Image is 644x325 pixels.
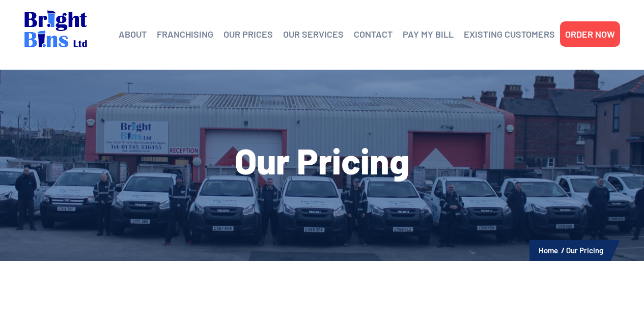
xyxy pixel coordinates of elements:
a: EXISTING CUSTOMERS [464,26,555,42]
a: FRANCHISING [157,26,213,42]
a: ABOUT [119,26,147,42]
a: ORDER NOW [565,26,615,42]
a: OUR PRICES [223,26,273,42]
a: Home [539,246,558,255]
a: PAY MY BILL [403,26,454,42]
a: CONTACT [354,26,393,42]
a: OUR SERVICES [283,26,344,42]
li: Our Pricing [566,244,603,257]
h1: Our Pricing [24,142,620,178]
